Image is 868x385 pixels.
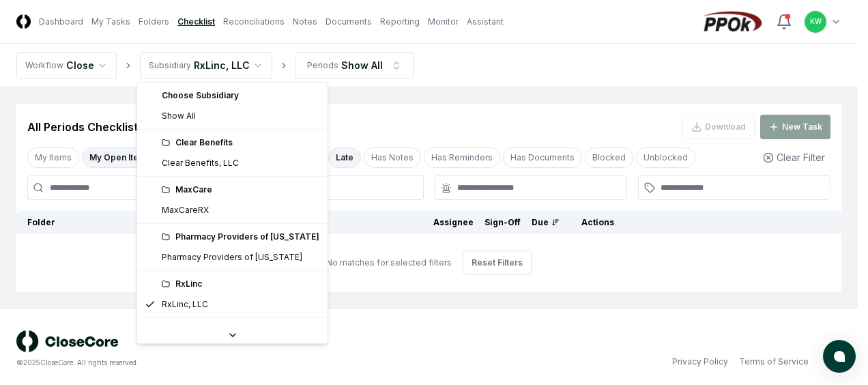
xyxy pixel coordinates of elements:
div: RxLinc, LLC [162,298,208,311]
div: Pharmacy Providers of [US_STATE] [162,251,302,263]
div: Clear Benefits [162,137,319,149]
span: Show All [162,110,196,122]
div: MaxCare [162,184,319,196]
div: Clear Benefits, LLC [162,157,239,169]
div: Stratos [162,325,319,337]
div: Pharmacy Providers of [US_STATE] [162,231,319,243]
div: RxLinc [162,278,319,290]
div: MaxCareRX [162,204,209,216]
div: Choose Subsidiary [140,85,325,106]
